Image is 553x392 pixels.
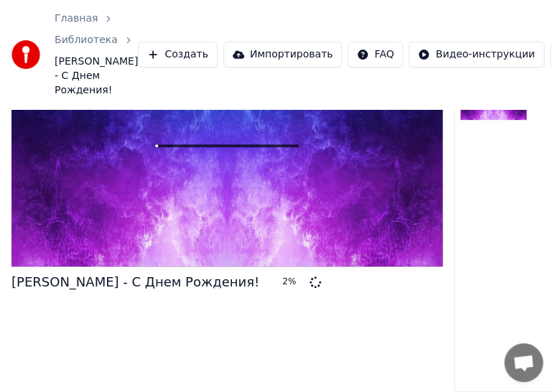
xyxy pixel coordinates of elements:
[11,40,40,69] img: youka
[55,11,138,98] nav: breadcrumb
[223,42,343,67] button: Импортировать
[348,42,403,67] button: FAQ
[138,42,217,67] button: Создать
[55,11,98,26] a: Главная
[11,272,259,292] div: [PERSON_NAME] - С Днем Рождения!
[282,276,304,288] div: 2 %
[504,343,543,382] div: Открытый чат
[55,55,138,98] span: [PERSON_NAME] - С Днем Рождения!
[55,33,118,47] a: Библиотека
[409,42,544,67] button: Видео-инструкции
